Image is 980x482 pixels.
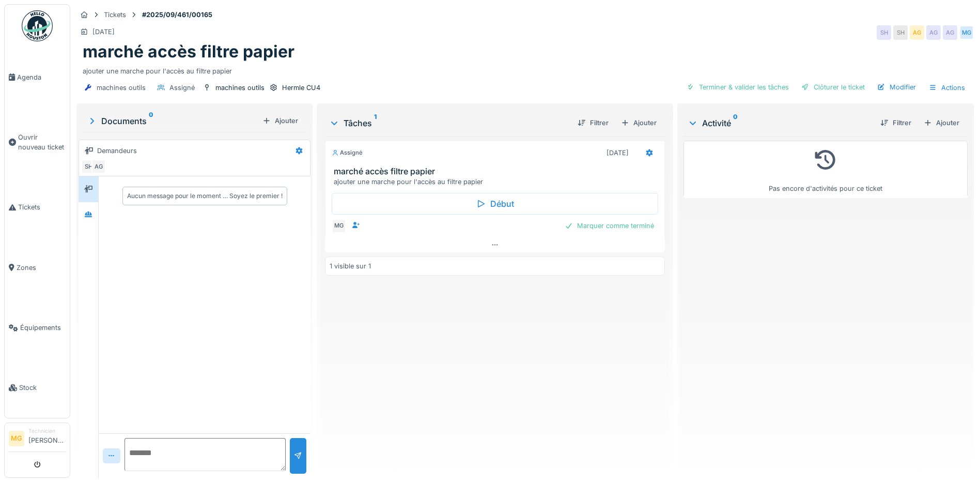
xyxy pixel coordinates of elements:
[5,107,70,177] a: Ouvrir nouveau ticket
[5,358,70,418] a: Stock
[97,146,137,156] div: Demandeurs
[5,237,70,297] a: Zones
[17,72,66,82] span: Agenda
[18,132,66,152] span: Ouvrir nouveau ticket
[97,83,146,93] div: machines outils
[215,83,265,93] div: machines outils
[561,219,658,233] div: Marquer comme terminé
[893,25,908,40] div: SH
[9,427,66,452] a: MG Technicien[PERSON_NAME]
[149,115,153,127] sup: 0
[169,83,195,93] div: Assigné
[332,219,346,233] div: MG
[334,167,660,176] h3: marché accès filtre papier
[138,10,216,20] strong: #2025/09/461/00165
[28,427,66,449] li: [PERSON_NAME]
[920,116,963,130] div: Ajouter
[22,10,53,41] img: Badge_color-CXgf-gQk.svg
[910,25,924,40] div: AG
[332,193,658,215] div: Début
[28,427,66,435] div: Technicien
[797,80,869,94] div: Clôturer le ticket
[926,25,941,40] div: AG
[87,115,258,127] div: Documents
[5,298,70,358] a: Équipements
[5,47,70,107] a: Agenda
[9,431,24,446] li: MG
[81,159,96,174] div: SH
[690,145,961,193] div: Pas encore d'activités pour ce ticket
[330,261,371,271] div: 1 visible sur 1
[258,114,302,128] div: Ajouter
[876,116,915,130] div: Filtrer
[91,159,106,174] div: AG
[959,25,974,40] div: MG
[924,80,970,95] div: Actions
[733,117,738,129] sup: 0
[606,148,629,158] div: [DATE]
[83,62,968,76] div: ajouter une marche pour l'accès au filtre papier
[877,25,891,40] div: SH
[943,25,957,40] div: AG
[334,177,660,187] div: ajouter une marche pour l'accès au filtre papier
[329,117,569,129] div: Tâches
[17,263,66,273] span: Zones
[688,117,872,129] div: Activité
[573,116,613,130] div: Filtrer
[104,10,126,20] div: Tickets
[20,323,66,333] span: Équipements
[5,177,70,237] a: Tickets
[92,27,115,37] div: [DATE]
[374,117,377,129] sup: 1
[682,80,793,94] div: Terminer & valider les tâches
[19,383,66,393] span: Stock
[127,191,283,201] div: Aucun message pour le moment … Soyez le premier !
[83,42,294,62] h1: marché accès filtre papier
[873,80,920,94] div: Modifier
[332,148,363,157] div: Assigné
[617,116,661,130] div: Ajouter
[282,83,320,93] div: Hermle CU4
[18,202,66,212] span: Tickets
